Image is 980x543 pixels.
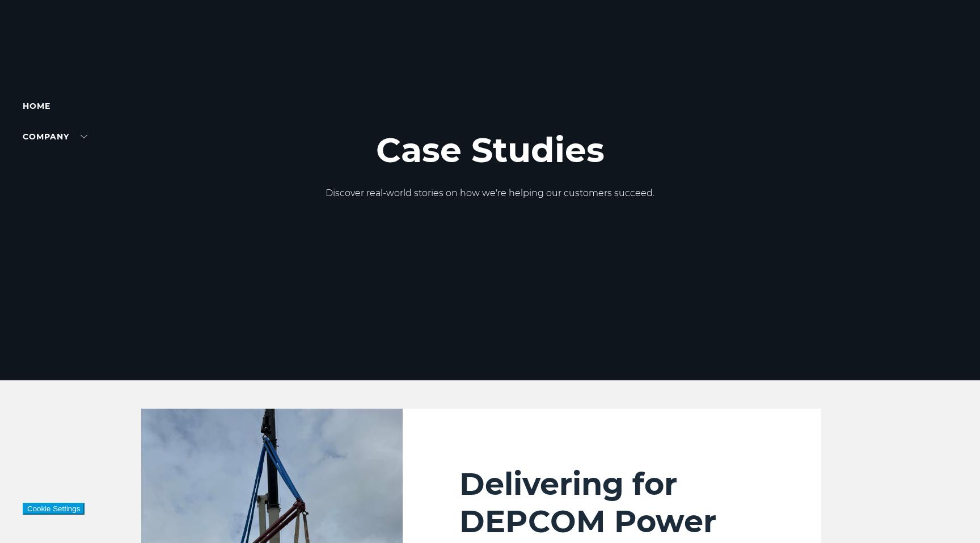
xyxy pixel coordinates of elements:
[326,186,654,200] p: Discover real-world stories on how we're helping our customers succeed.
[23,503,85,515] button: Cookie Settings
[23,131,87,142] a: Company
[326,131,654,169] h1: Case Studies
[23,101,50,111] a: Home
